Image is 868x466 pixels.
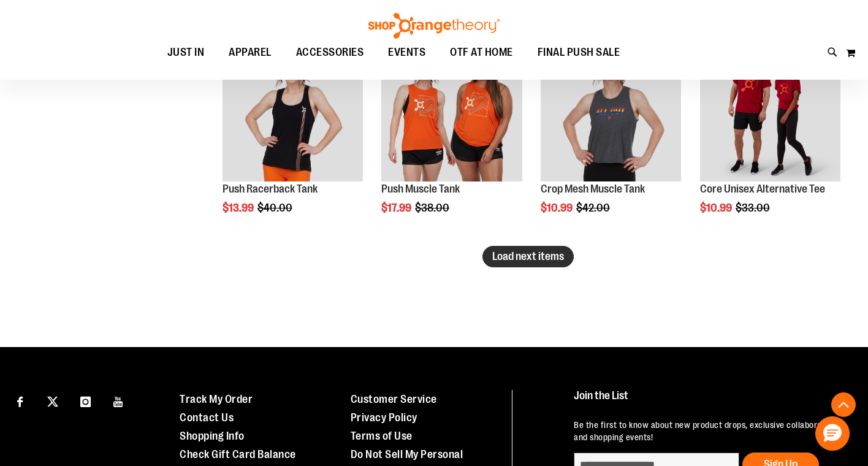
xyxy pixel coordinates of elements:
a: Track My Order [180,393,253,405]
h4: Join the List [574,390,845,413]
span: FINAL PUSH SALE [538,39,620,66]
span: JUST IN [167,39,205,66]
span: $40.00 [257,202,294,214]
a: Visit our Facebook page [9,390,31,411]
a: FINAL PUSH SALE [525,39,633,67]
img: Product image for Push Racerback Tank [223,41,363,181]
span: Load next items [492,250,564,262]
span: $10.99 [541,202,574,214]
a: Shopping Info [180,430,245,442]
a: Contact Us [180,411,234,424]
a: APPAREL [216,39,284,66]
a: Push Racerback Tank [223,183,318,195]
span: OTF AT HOME [450,39,513,66]
div: product [535,35,687,245]
span: APPAREL [229,39,272,66]
a: ACCESSORIES [284,39,376,67]
a: Visit our Youtube page [108,390,129,411]
a: Core Unisex Alternative Tee [700,183,825,195]
a: Visit our Instagram page [75,390,96,411]
div: product [216,35,369,245]
div: product [694,35,847,245]
a: Customer Service [351,393,437,405]
img: Twitter [47,396,58,407]
span: ACCESSORIES [296,39,364,66]
a: Privacy Policy [351,411,417,424]
a: Visit our X page [42,390,64,411]
button: Hello, have a question? Let’s chat. [815,416,850,451]
a: Push Muscle Tank [381,183,460,195]
img: Product image for Push Muscle Tank [381,41,522,181]
a: EVENTS [376,39,438,67]
a: Product image for Core Unisex Alternative TeeSALE [700,41,840,183]
button: Back To Top [831,392,856,417]
span: $38.00 [415,202,451,214]
button: Load next items [482,246,574,267]
a: Crop Mesh Muscle Tank [541,183,645,195]
a: Product image for Crop Mesh Muscle TankSALE [541,41,681,183]
img: Shop Orangetheory [367,13,501,39]
a: Product image for Push Racerback TankSALE [223,41,363,183]
a: Check Gift Card Balance [180,448,296,460]
div: product [375,35,528,245]
span: $33.00 [736,202,772,214]
a: OTF AT HOME [438,39,525,67]
p: Be the first to know about new product drops, exclusive collaborations, and shopping events! [574,419,845,443]
span: $10.99 [700,202,734,214]
img: Product image for Core Unisex Alternative Tee [700,41,840,181]
a: JUST IN [155,39,217,67]
a: Product image for Push Muscle TankSALE [381,41,522,183]
span: EVENTS [388,39,425,66]
a: Terms of Use [351,430,413,442]
span: $13.99 [223,202,256,214]
img: Product image for Crop Mesh Muscle Tank [541,41,681,181]
span: $17.99 [381,202,413,214]
span: $42.00 [576,202,612,214]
